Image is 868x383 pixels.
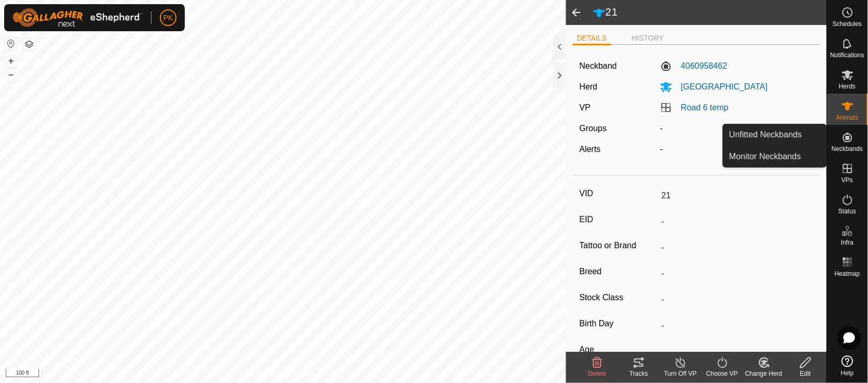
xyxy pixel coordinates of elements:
[660,369,701,378] div: Turn Off VP
[163,12,173,23] span: PK
[5,55,17,67] button: +
[580,213,658,226] label: EID
[580,187,658,200] label: VID
[293,369,324,379] a: Contact Us
[580,239,658,252] label: Tattoo or Brand
[723,146,826,167] a: Monitor Neckbands
[841,239,853,246] span: Infra
[580,291,658,304] label: Stock Class
[838,208,856,214] span: Status
[580,60,617,72] label: Neckband
[672,82,768,91] span: [GEOGRAPHIC_DATA]
[827,351,868,380] a: Help
[5,68,17,81] button: –
[580,343,658,356] label: Age
[12,8,143,27] img: Gallagher Logo
[729,129,802,141] span: Unfitted Neckbands
[5,37,17,50] button: Reset Map
[580,265,658,278] label: Breed
[743,369,785,378] div: Change Herd
[580,82,598,91] label: Herd
[832,146,863,152] span: Neckbands
[681,103,728,112] a: Road 6 temp
[580,317,658,330] label: Birth Day
[656,143,817,156] div: -
[618,369,660,378] div: Tracks
[580,145,601,154] label: Alerts
[785,369,826,378] div: Edit
[593,6,826,19] h2: 21
[701,369,743,378] div: Choose VP
[841,177,853,183] span: VPs
[580,124,607,133] label: Groups
[23,38,35,50] button: Map Layers
[836,114,859,121] span: Animals
[580,103,590,112] label: VP
[729,150,801,163] span: Monitor Neckbands
[242,369,281,379] a: Privacy Policy
[656,122,817,135] div: -
[839,83,856,90] span: Herds
[723,124,826,145] a: Unfitted Neckbands
[841,370,854,376] span: Help
[660,60,727,72] label: 4060958462
[627,33,668,44] li: HISTORY
[835,271,860,277] span: Heatmap
[573,33,611,45] li: DETAILS
[588,370,607,377] span: Delete
[831,52,864,58] span: Notifications
[833,21,862,27] span: Schedules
